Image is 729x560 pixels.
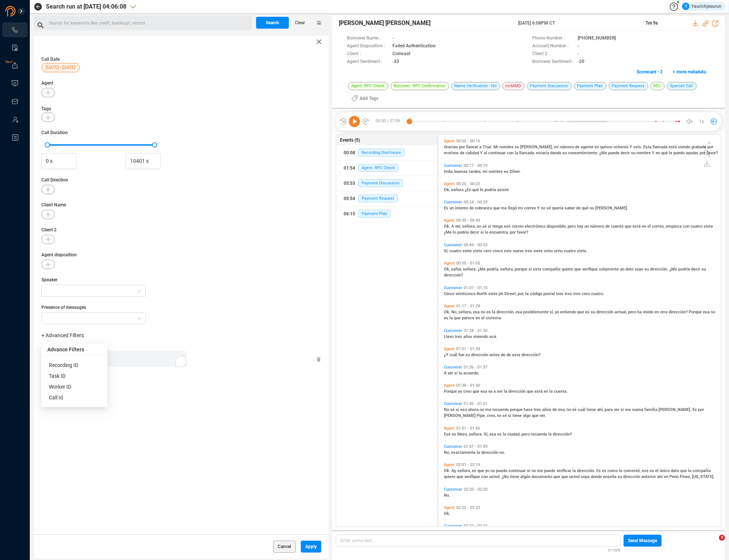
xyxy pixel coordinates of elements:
[568,151,599,155] span: consentimiento.
[489,334,497,339] span: acá.
[463,371,479,376] span: acuerdo.
[544,389,549,394] span: en
[643,145,653,149] span: Esta
[466,352,471,357] span: su
[669,310,689,314] span: dirección?
[515,145,520,149] span: es
[466,145,479,149] span: llamar
[450,407,456,412] span: sé
[483,249,493,253] span: cero
[625,224,632,229] span: que
[591,310,596,314] span: su
[515,310,523,314] span: esa
[449,206,455,211] span: un
[444,310,451,314] span: Ok.
[358,164,398,172] span: Agent: RPC Check
[654,310,660,314] span: en
[449,316,454,320] span: la
[451,267,463,272] span: señor,
[336,161,438,175] button: 01:54Agent: RPC Check
[689,310,703,314] span: Porque
[508,389,527,394] span: dirección
[455,224,462,229] span: ver,
[585,310,591,314] span: es
[469,206,475,211] span: de
[460,407,468,412] span: eso
[2,94,28,109] li: Inbox
[499,145,515,149] span: nombre
[448,371,454,376] span: ver
[460,151,466,155] span: de
[504,169,509,174] span: es
[691,267,701,272] span: decir
[543,291,556,296] span: postal
[444,230,453,235] span: ¿Me
[656,151,661,155] span: en
[492,310,496,314] span: la
[562,267,574,272] span: quiere
[444,187,451,192] span: Ok,
[525,291,530,296] span: te
[444,371,448,376] span: A
[525,224,547,229] span: electrónico
[358,194,398,202] span: Payment Request
[501,206,508,211] span: me
[554,249,564,253] span: ocho
[644,267,650,272] span: su
[489,169,504,174] span: nombre
[683,224,691,229] span: con
[591,291,604,296] span: cuatro.
[546,206,552,211] span: sé
[472,187,480,192] span: qué
[652,151,656,155] span: Y
[459,371,463,376] span: la
[504,291,518,296] span: Street,
[582,267,599,272] span: verifique
[620,267,625,272] span: un
[550,151,562,155] span: dando
[643,310,654,314] span: vivido
[41,106,51,111] span: Tags
[456,407,460,412] span: si
[678,145,691,149] span: siendo
[637,310,643,314] span: ha
[444,352,449,357] span: ¿Y
[360,92,378,104] span: Add Tags
[358,149,404,156] span: Recording Disclosure
[2,76,28,91] li: Visuals
[515,151,519,155] span: la
[455,206,469,211] span: intento
[451,310,458,314] span: No,
[471,352,489,357] span: dirección
[521,352,540,357] span: dirección?
[682,3,722,10] div: Yaurichjesurun
[488,389,493,394] span: va
[2,22,28,37] li: Interactions
[544,249,554,253] span: ocho
[565,206,576,211] span: saber
[497,389,504,394] span: ser
[700,151,707,155] span: por
[444,206,449,211] span: Es
[704,224,713,229] span: siete
[442,137,720,526] div: grid
[523,310,550,314] span: posiblemente
[488,151,507,155] span: continuar
[575,145,581,149] span: de
[444,224,451,229] span: Ok.
[673,151,686,155] span: puedo
[444,267,451,272] span: Ok,
[568,224,577,229] span: pero
[669,267,678,272] span: ¿Me
[536,151,550,155] span: estaría
[463,334,473,339] span: años
[507,151,515,155] span: con
[41,177,321,183] span: Call Direction
[336,145,438,160] button: 00:08Recording Disclosure
[458,352,466,357] span: fue
[457,230,470,235] span: podría
[473,389,480,394] span: que
[555,310,560,314] span: yo
[496,310,515,314] span: dirección,
[486,316,502,320] span: sistema.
